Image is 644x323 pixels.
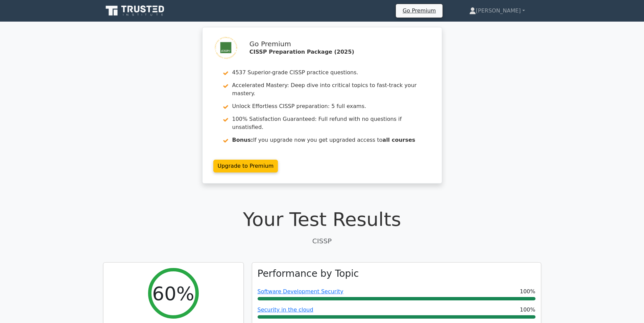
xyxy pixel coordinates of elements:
a: Go Premium [399,6,440,15]
a: Upgrade to Premium [213,160,278,172]
h3: Performance by Topic [258,268,359,279]
p: CISSP [103,236,541,246]
span: 100% [520,306,535,314]
a: [PERSON_NAME] [453,4,541,18]
a: Software Development Security [258,288,343,295]
a: Security in the cloud [258,306,313,313]
span: 100% [520,288,535,296]
h1: Your Test Results [103,208,541,231]
h2: 60% [152,282,194,305]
